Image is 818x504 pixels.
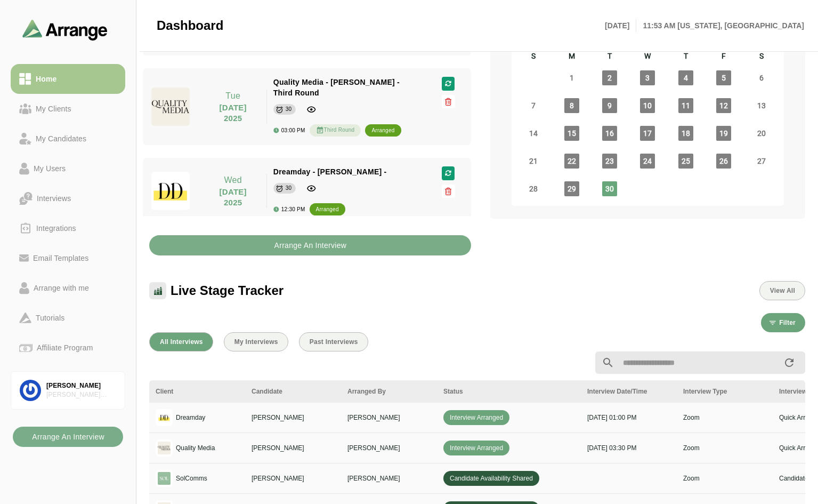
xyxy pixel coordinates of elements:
[31,311,69,324] div: Tutorials
[347,413,431,422] p: [PERSON_NAME]
[156,387,239,396] div: Client
[716,70,731,85] span: Friday, September 5, 2025
[515,50,553,64] div: S
[273,206,305,212] div: 12:30 PM
[783,356,796,369] i: appended action
[33,192,75,205] div: Interviews
[779,319,796,326] span: Filter
[31,73,61,85] div: Home
[602,98,617,113] span: Tuesday, September 9, 2025
[29,162,70,175] div: My Users
[716,98,731,113] span: Friday, September 12, 2025
[156,439,173,457] img: logo
[31,102,76,115] div: My Clients
[605,19,636,32] p: [DATE]
[252,413,335,422] p: [PERSON_NAME]
[759,281,805,300] button: View All
[11,124,125,154] a: My Candidates
[602,181,617,196] span: Tuesday, September 30, 2025
[11,154,125,183] a: My Users
[286,104,292,115] div: 30
[761,313,805,332] button: Filter
[716,154,731,169] span: Friday, September 26, 2025
[602,154,617,169] span: Tuesday, September 23, 2025
[310,124,361,137] div: Third Round
[11,243,125,273] a: Email Templates
[678,70,693,85] span: Thursday, September 4, 2025
[252,474,335,483] p: [PERSON_NAME]
[32,222,80,235] div: Integrations
[309,338,358,346] span: Past Interviews
[252,443,335,453] p: [PERSON_NAME]
[33,341,97,354] div: Affiliate Program
[286,183,292,194] div: 30
[590,50,628,64] div: T
[587,413,670,422] p: [DATE] 01:00 PM
[640,154,655,169] span: Wednesday, September 24, 2025
[31,427,104,447] b: Arrange An Interview
[683,413,766,422] p: Zoom
[206,90,260,102] p: Tue
[704,50,742,64] div: F
[743,50,781,64] div: S
[149,235,471,255] button: Arrange An Interview
[636,19,804,32] p: 11:53 AM [US_STATE], [GEOGRAPHIC_DATA]
[11,333,125,363] a: Affiliate Program
[46,390,116,399] div: [PERSON_NAME] Associates
[667,50,704,64] div: T
[224,332,288,351] button: My Interviews
[316,204,339,215] div: arranged
[347,443,431,453] p: [PERSON_NAME]
[683,474,766,483] p: Zoom
[273,235,346,255] b: Arrange An Interview
[252,387,335,396] div: Candidate
[29,282,93,294] div: Arrange with me
[11,183,125,213] a: Interviews
[347,387,431,396] div: Arranged By
[587,387,670,396] div: Interview Date/Time
[149,332,213,351] button: All Interviews
[176,443,215,453] p: Quality Media
[526,98,541,113] span: Sunday, September 7, 2025
[299,332,368,351] button: Past Interviews
[206,102,260,124] p: [DATE] 2025
[273,127,305,133] div: 03:00 PM
[754,70,769,85] span: Saturday, September 6, 2025
[564,70,579,85] span: Monday, September 1, 2025
[770,287,795,294] span: View All
[206,187,260,208] p: [DATE] 2025
[11,213,125,243] a: Integrations
[640,70,655,85] span: Wednesday, September 3, 2025
[564,126,579,141] span: Monday, September 15, 2025
[156,470,173,487] img: logo
[587,443,670,453] p: [DATE] 03:30 PM
[234,338,278,346] span: My Interviews
[273,167,387,176] span: Dreamday - [PERSON_NAME] -
[29,252,93,265] div: Email Templates
[273,78,400,97] span: Quality Media - [PERSON_NAME] - Third Round
[11,273,125,303] a: Arrange with me
[176,474,207,483] p: SolComms
[11,94,125,124] a: My Clients
[602,70,617,85] span: Tuesday, September 2, 2025
[526,154,541,169] span: Sunday, September 21, 2025
[564,181,579,196] span: Monday, September 29, 2025
[151,172,190,210] img: dreamdayla_logo.jpg
[11,64,125,94] a: Home
[629,50,667,64] div: W
[22,19,108,40] img: arrangeai-name-small-logo.4d2b8aee.svg
[371,125,394,136] div: arranged
[151,87,190,126] img: quality_media_logo.jpg
[754,98,769,113] span: Saturday, September 13, 2025
[443,410,509,425] span: Interview Arranged
[683,387,766,396] div: Interview Type
[171,283,284,299] span: Live Stage Tracker
[640,98,655,113] span: Wednesday, September 10, 2025
[157,18,223,34] span: Dashboard
[564,98,579,113] span: Monday, September 8, 2025
[11,371,125,410] a: [PERSON_NAME][PERSON_NAME] Associates
[683,443,766,453] p: Zoom
[602,126,617,141] span: Tuesday, September 16, 2025
[526,181,541,196] span: Sunday, September 28, 2025
[159,338,203,346] span: All Interviews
